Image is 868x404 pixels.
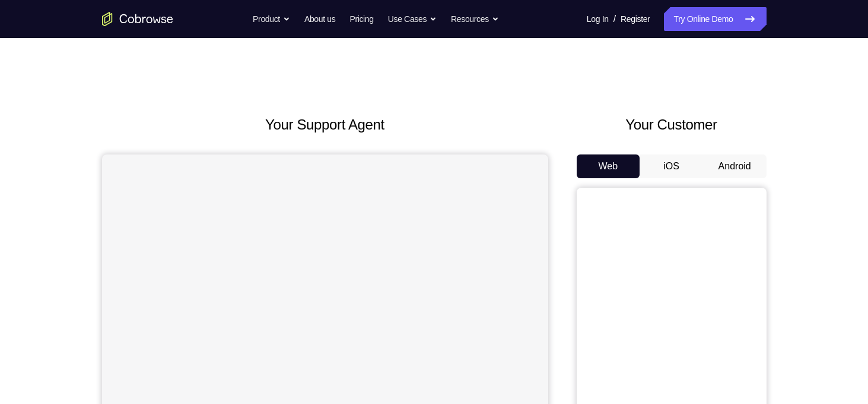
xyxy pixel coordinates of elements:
[349,7,373,31] a: Pricing
[102,12,173,26] a: Go to the home page
[621,7,650,31] a: Register
[102,114,548,135] h2: Your Support Agent
[640,154,703,178] button: iOS
[703,154,767,178] button: Android
[451,7,499,31] button: Resources
[587,7,609,31] a: Log In
[388,7,437,31] button: Use Cases
[664,7,766,31] a: Try Online Demo
[613,12,616,26] span: /
[577,154,640,178] button: Web
[304,7,335,31] a: About us
[577,114,767,135] h2: Your Customer
[253,7,290,31] button: Product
